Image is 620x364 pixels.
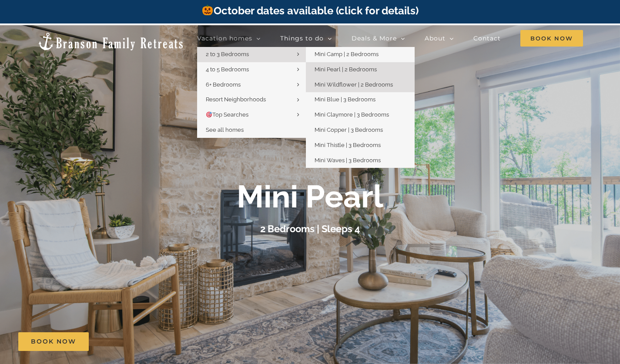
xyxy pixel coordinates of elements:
[315,51,379,57] span: Mini Camp | 2 Bedrooms
[37,32,184,51] img: Branson Family Retreats Logo
[197,35,252,41] span: Vacation homes
[352,35,397,41] span: Deals & More
[352,30,405,47] a: Deals & More
[425,35,446,41] span: About
[206,51,249,57] span: 2 to 3 Bedrooms
[197,30,583,47] nav: Main Menu
[315,111,389,118] span: Mini Claymore | 3 Bedrooms
[306,107,415,123] a: Mini Claymore | 3 Bedrooms
[206,66,249,73] span: 4 to 5 Bedrooms
[306,47,415,62] a: Mini Camp | 2 Bedrooms
[237,178,383,215] b: Mini Pearl
[197,30,261,47] a: Vacation homes
[280,30,332,47] a: Things to do
[197,123,306,138] a: See all homes
[18,332,89,351] a: Book Now
[206,127,244,133] span: See all homes
[306,153,415,168] a: Mini Waves | 3 Bedrooms
[306,77,415,93] a: Mini Wildflower | 2 Bedrooms
[315,157,381,164] span: Mini Waves | 3 Bedrooms
[197,62,306,77] a: 4 to 5 Bedrooms
[315,96,375,103] span: Mini Blue | 3 Bedrooms
[473,30,501,47] a: Contact
[260,223,360,234] h3: 2 Bedrooms | Sleeps 4
[315,142,381,148] span: Mini Thistle | 3 Bedrooms
[306,62,415,77] a: Mini Pearl | 2 Bedrooms
[201,4,418,17] a: October dates available (click for details)
[206,81,241,88] span: 6+ Bedrooms
[197,107,306,123] a: 🎯Top Searches
[306,123,415,138] a: Mini Copper | 3 Bedrooms
[31,338,76,345] span: Book Now
[206,111,248,118] span: Top Searches
[315,66,377,73] span: Mini Pearl | 2 Bedrooms
[206,96,266,103] span: Resort Neighborhoods
[315,127,383,133] span: Mini Copper | 3 Bedrooms
[473,35,501,41] span: Contact
[280,35,324,41] span: Things to do
[206,112,212,117] img: 🎯
[197,77,306,93] a: 6+ Bedrooms
[425,30,454,47] a: About
[197,92,306,107] a: Resort Neighborhoods
[315,81,393,88] span: Mini Wildflower | 2 Bedrooms
[520,30,583,47] span: Book Now
[202,5,213,15] img: 🎃
[197,47,306,62] a: 2 to 3 Bedrooms
[306,138,415,153] a: Mini Thistle | 3 Bedrooms
[306,92,415,107] a: Mini Blue | 3 Bedrooms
